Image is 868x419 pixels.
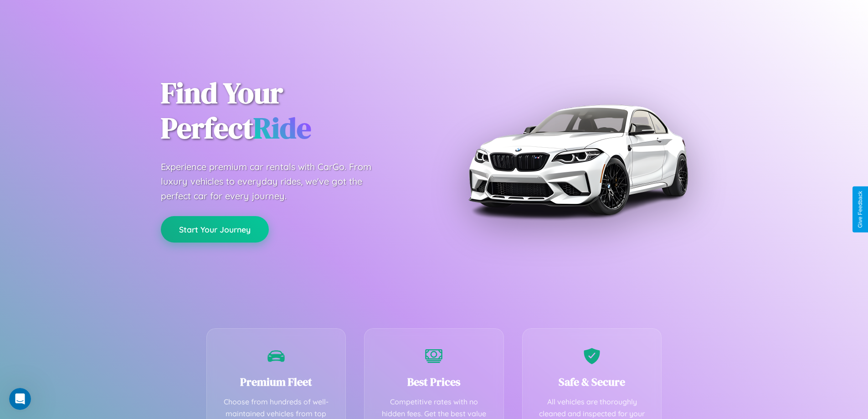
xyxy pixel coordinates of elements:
p: Experience premium car rentals with CarGo. From luxury vehicles to everyday rides, we've got the ... [161,160,389,203]
button: Start Your Journey [161,216,269,243]
h3: Best Prices [378,374,490,389]
h3: Premium Fleet [221,374,332,389]
iframe: Intercom live chat [9,388,31,410]
span: Ride [253,108,311,148]
img: Premium BMW car rental vehicle [464,46,692,274]
h1: Find Your Perfect [161,76,421,146]
div: Give Feedback [857,191,863,228]
h3: Safe & Secure [536,374,648,389]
